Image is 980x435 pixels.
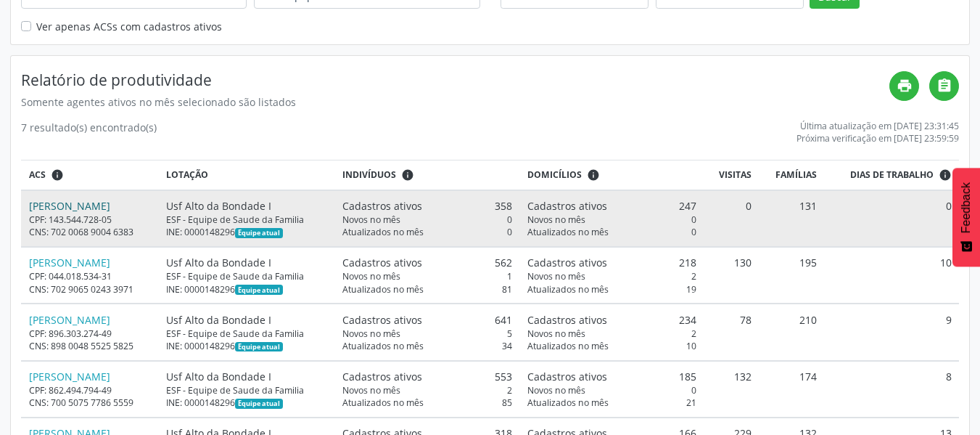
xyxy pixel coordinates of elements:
div: 0 [342,226,511,238]
div: Usf Alto da Bondade I [166,312,327,328]
span: Cadastros ativos [527,312,607,328]
div: 185 [527,369,696,384]
span: Cadastros ativos [527,198,607,214]
div: CPF: 896.303.274-49 [29,328,152,340]
div: 0 [527,384,696,397]
a: [PERSON_NAME] [29,256,110,269]
div: 0 [342,214,511,226]
div: 0 [527,226,696,238]
span: Atualizados no mês [342,340,424,352]
i: print [897,78,913,94]
td: 210 [759,304,825,360]
span: Dias de trabalho [850,168,934,182]
div: Última atualização em [DATE] 23:31:45 [796,120,959,132]
div: 81 [342,283,511,296]
i:  [936,78,952,94]
i: ACSs que estiveram vinculados a uma UBS neste período, mesmo sem produtividade. [51,168,64,182]
span: Novos no mês [342,328,400,340]
div: 34 [342,340,511,352]
div: 0 [527,214,696,226]
div: 2 [342,384,511,397]
td: 174 [759,361,825,418]
td: 10 [825,247,959,304]
div: INE: 0000148296 [166,397,327,409]
span: Indivíduos [342,168,396,182]
td: 130 [704,247,759,304]
span: Cadastros ativos [527,369,607,384]
div: 7 resultado(s) encontrado(s) [21,120,157,145]
div: Usf Alto da Bondade I [166,255,327,270]
div: CNS: 702 9065 0243 3971 [29,283,152,296]
div: 21 [527,397,696,409]
td: 8 [825,361,959,418]
span: Cadastros ativos [342,255,422,270]
div: Usf Alto da Bondade I [166,369,327,384]
th: Visitas [704,160,759,190]
a: [PERSON_NAME] [29,199,110,213]
div: CNS: 898 0048 5525 5825 [29,340,152,352]
button: Feedback - Mostrar pesquisa [952,168,980,267]
td: 132 [704,361,759,418]
i: <div class="text-left"> <div> <strong>Cadastros ativos:</strong> Cadastros que estão vinculados a... [587,168,600,182]
span: Esta é a equipe atual deste Agente [235,285,282,295]
a: [PERSON_NAME] [29,313,110,327]
span: Novos no mês [342,214,400,226]
span: Cadastros ativos [342,198,422,214]
span: Atualizados no mês [342,226,424,238]
td: 0 [704,190,759,247]
span: Novos no mês [342,384,400,397]
span: Novos no mês [527,270,585,282]
div: 562 [342,255,511,270]
td: 78 [704,304,759,360]
div: 358 [342,198,511,214]
td: 131 [759,190,825,247]
span: Esta é a equipe atual deste Agente [235,399,282,409]
div: CPF: 143.544.728-05 [29,214,152,226]
div: INE: 0000148296 [166,226,327,238]
div: INE: 0000148296 [166,340,327,352]
div: 5 [342,328,511,340]
span: Novos no mês [527,328,585,340]
span: Atualizados no mês [342,283,424,296]
td: 9 [825,304,959,360]
div: Próxima verificação em [DATE] 23:59:59 [796,132,959,145]
div: 234 [527,312,696,328]
td: 0 [825,190,959,247]
div: CNS: 700 5075 7786 5559 [29,397,152,409]
i: <div class="text-left"> <div> <strong>Cadastros ativos:</strong> Cadastros que estão vinculados a... [401,168,414,182]
th: Lotação [159,160,335,190]
div: 1 [342,270,511,282]
a:  [929,71,959,101]
div: 2 [527,328,696,340]
span: Atualizados no mês [527,340,609,352]
div: Somente agentes ativos no mês selecionado são listados [21,94,889,110]
div: Usf Alto da Bondade I [166,198,327,214]
td: 195 [759,247,825,304]
th: Famílias [759,160,825,190]
div: 2 [527,270,696,282]
span: Novos no mês [527,214,585,226]
span: Novos no mês [342,270,400,282]
span: Cadastros ativos [342,312,422,328]
a: [PERSON_NAME] [29,370,110,383]
div: ESF - Equipe de Saude da Familia [166,214,327,226]
div: ESF - Equipe de Saude da Familia [166,328,327,340]
span: ACS [29,168,46,182]
div: 19 [527,283,696,296]
span: Domicílios [527,168,582,182]
label: Ver apenas ACSs com cadastros ativos [36,19,222,34]
span: Novos no mês [527,384,585,397]
span: Feedback [960,182,973,233]
div: CPF: 862.494.794-49 [29,384,152,397]
div: 641 [342,312,511,328]
a: print [889,71,919,101]
span: Cadastros ativos [342,369,422,384]
h4: Relatório de produtividade [21,71,889,89]
div: CNS: 702 0068 9004 6383 [29,226,152,238]
i: Dias em que o(a) ACS fez pelo menos uma visita, ou ficha de cadastro individual ou cadastro domic... [939,168,952,182]
div: ESF - Equipe de Saude da Familia [166,384,327,397]
div: 247 [527,198,696,214]
span: Atualizados no mês [342,397,424,409]
div: ESF - Equipe de Saude da Familia [166,270,327,282]
span: Atualizados no mês [527,283,609,296]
